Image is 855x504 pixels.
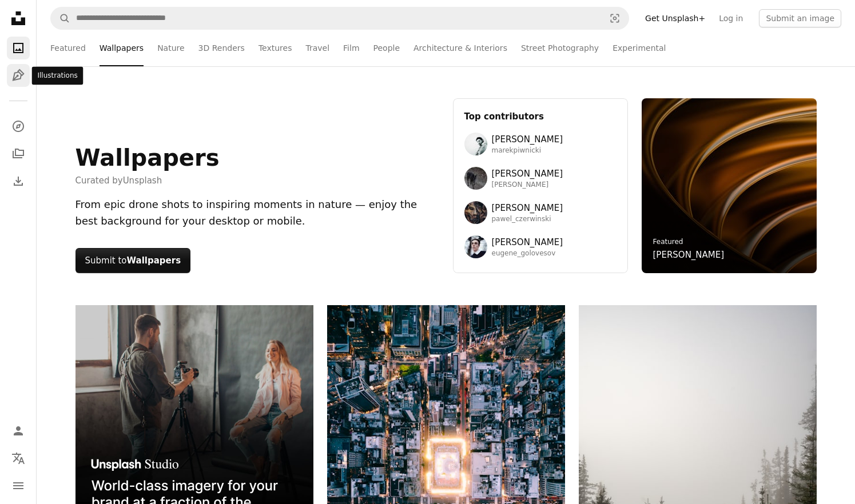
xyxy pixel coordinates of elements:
h3: Top contributors [464,110,617,123]
a: Film [343,30,359,66]
a: Nature [157,30,184,66]
a: Log in / Sign up [7,419,30,442]
div: From epic drone shots to inspiring moments in nature — enjoy the best background for your desktop... [75,197,439,230]
img: Avatar of user Eugene Golovesov [464,235,487,258]
button: Menu [7,474,30,497]
a: [PERSON_NAME] [653,248,725,262]
button: Language [7,447,30,470]
a: Experimental [613,30,666,66]
button: Search Unsplash [51,7,70,29]
strong: Wallpapers [127,255,181,266]
a: Aerial view of a brightly lit city at dusk. [327,458,565,469]
a: Get Unsplash+ [638,9,712,27]
a: Featured [50,30,86,66]
h1: Wallpapers [75,144,220,171]
a: Tall evergreen trees shrouded in dense fog. [579,478,817,489]
a: Avatar of user Marek Piwnicki[PERSON_NAME]marekpiwnicki [464,133,617,155]
a: Textures [259,30,292,66]
form: Find visuals sitewide [50,7,629,30]
span: pawel_czerwinski [492,215,563,224]
a: 3D Renders [198,30,245,66]
a: Illustrations [7,64,30,87]
a: Street Photography [521,30,599,66]
img: Avatar of user Wolfgang Hasselmann [464,167,487,190]
span: [PERSON_NAME] [492,133,563,146]
span: [PERSON_NAME] [492,201,563,215]
a: Log in [712,9,750,27]
button: Visual search [601,7,629,29]
a: Unsplash [123,175,162,186]
a: Avatar of user Pawel Czerwinski[PERSON_NAME]pawel_czerwinski [464,201,617,224]
a: People [373,30,400,66]
button: Submit an image [759,9,841,27]
img: Avatar of user Pawel Czerwinski [464,201,487,224]
a: Collections [7,142,30,165]
a: Explore [7,115,30,138]
a: Avatar of user Wolfgang Hasselmann[PERSON_NAME][PERSON_NAME] [464,167,617,190]
span: marekpiwnicki [492,146,563,155]
a: Featured [653,238,683,246]
span: eugene_golovesov [492,249,563,258]
a: Download History [7,170,30,193]
a: Architecture & Interiors [413,30,507,66]
span: [PERSON_NAME] [492,235,563,249]
a: Travel [305,30,329,66]
span: [PERSON_NAME] [492,167,563,181]
span: [PERSON_NAME] [492,181,563,190]
img: Avatar of user Marek Piwnicki [464,133,487,155]
a: Home — Unsplash [7,7,30,32]
span: Curated by [75,174,220,187]
a: Avatar of user Eugene Golovesov[PERSON_NAME]eugene_golovesov [464,235,617,258]
a: Photos [7,37,30,59]
button: Submit toWallpapers [75,248,191,273]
